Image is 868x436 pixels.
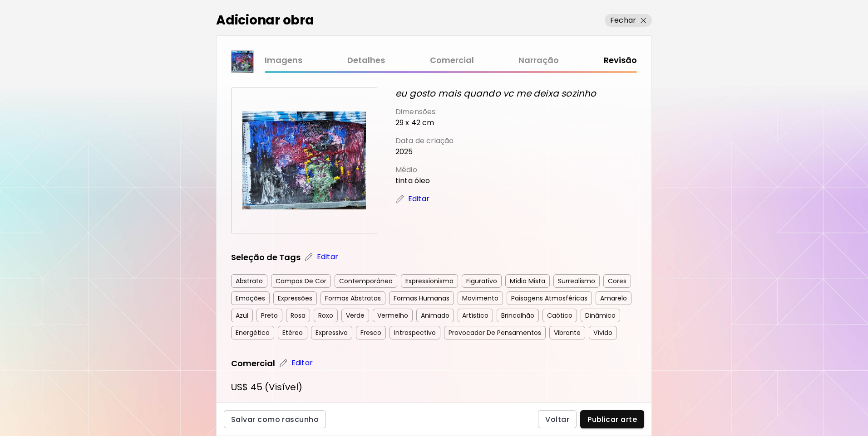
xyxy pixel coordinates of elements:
a: Editar [395,194,423,204]
div: Provocador De Pensamentos [444,326,546,339]
p: Editar [291,358,313,368]
img: edit [395,194,404,203]
a: Editar [279,358,306,368]
div: Rosa [286,309,310,322]
div: Caótico [542,309,577,322]
div: Paisagens Atmosféricas [507,291,592,305]
div: Movimento [458,291,503,305]
h4: US$ 45 (Visível) [231,380,637,394]
div: Azul [231,309,253,322]
span: Publicar arte [587,415,637,424]
div: Campos De Cor [271,274,331,288]
div: Abstrato [231,274,267,288]
div: Surrealismo [553,274,600,288]
p: Data de criação [395,136,637,146]
p: Médio [395,165,637,175]
div: Expressões [273,291,317,305]
button: Voltar [538,410,577,428]
div: Vívido [589,326,617,339]
div: Formas Humanas [389,291,454,305]
div: Verde [341,309,369,322]
div: Fresco [356,326,386,339]
p: tinta óleo [395,175,637,186]
a: Editar [304,252,331,262]
div: Vermelho [373,309,413,322]
span: Salvar como rascunho [231,415,319,424]
div: Introspectivo [390,326,440,339]
div: Formas Abstratas [321,291,385,305]
a: Detalhes [347,54,385,67]
p: Dimensões: [395,107,637,117]
div: Amarelo [596,291,631,305]
div: Energético [231,326,274,339]
div: Brincalhão [497,309,539,322]
button: Publicar arte [580,410,644,428]
div: Emoções [231,291,270,305]
div: Figurativo [462,274,502,288]
i: eu gosto mais quando vc me deixa sozinho [395,87,597,100]
div: Expressionismo [401,274,458,288]
h5: Seleção de Tags [231,252,301,263]
p: 29 x 42 cm [395,117,637,128]
img: edit [279,358,288,368]
p: Editar [317,252,338,262]
img: thumbnail [232,51,253,73]
div: Expressivo [311,326,352,339]
div: Artístico [458,309,493,322]
div: Contemporâneo [335,274,397,288]
div: Animado [416,309,454,322]
div: Vibrante [549,326,585,339]
span: Voltar [545,415,569,424]
div: Dinâmico [581,309,620,322]
button: Salvar como rascunho [224,410,326,428]
a: Comercial [430,54,474,67]
a: Narração [518,54,559,67]
div: Etéreo [278,326,307,339]
a: Imagens [265,54,302,67]
h5: Comercial [231,358,275,369]
p: Editar [408,194,429,204]
div: Preto [256,309,282,322]
div: Roxo [314,309,338,322]
div: Cores [603,274,631,288]
div: Mídia Mista [505,274,550,288]
p: 2025 [395,146,637,157]
img: edit [304,252,313,262]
